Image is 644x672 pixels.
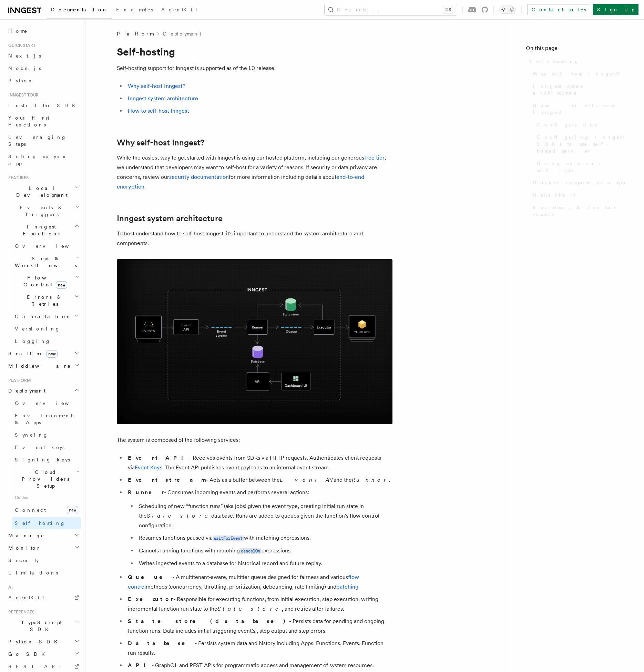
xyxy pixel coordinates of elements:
a: Logging [12,335,81,347]
span: Configuring Inngest SDKs to use self-hosted server [537,134,630,154]
button: Toggle dark mode [499,6,516,14]
li: - Persists data for pending and ongoing function runs. Data includes initial triggering event(s),... [126,617,392,636]
strong: Event stream [128,477,206,483]
a: Deployment [163,30,201,37]
span: AgentKit [161,7,198,12]
a: Install the SDK [6,99,81,112]
span: Monitor [6,544,41,551]
button: TypeScript SDK [6,616,81,635]
span: Configuration [537,121,600,128]
strong: Event API [128,455,189,461]
span: Quick start [6,43,35,48]
span: Self hosting [15,520,65,526]
span: Using external services [537,160,630,174]
li: - Consumes incoming events and performs several actions: [126,488,392,568]
a: Environments & Apps [12,409,81,429]
button: Inngest Functions [6,221,81,240]
span: Features [6,175,29,181]
span: Roadmap & feature requests [533,204,630,218]
a: flow control [128,574,359,590]
a: batching [336,583,358,590]
button: Cancellation [12,310,81,323]
span: Events & Triggers [6,204,75,218]
span: REST API [8,664,67,669]
span: Overview [15,400,86,406]
span: Event keys [15,445,64,450]
a: Security [6,554,81,567]
p: Self-hosting support for Inngest is supported as of the 1.0 release. [117,63,392,73]
span: Realtime [6,350,58,357]
a: Documentation [47,2,112,19]
a: Examples [112,2,157,19]
span: TypeScript SDK [6,619,74,633]
span: Leveraging Steps [8,134,67,147]
button: Python SDK [6,635,81,648]
span: Connect [15,507,46,513]
span: References [6,609,34,615]
p: To best understand how to self-host Inngest, it's important to understand the system architecture... [117,229,392,248]
button: Monitor [6,542,81,554]
strong: Database [128,640,195,646]
a: Contact sales [527,4,590,15]
span: Go SDK [6,651,49,658]
a: Setting up your app [6,150,81,170]
li: - GraphQL and REST APIs for programmatic access and management of system resources. [126,661,392,670]
li: Resumes functions paused via with matching expressions. [137,533,392,543]
div: Deployment [6,397,81,529]
span: Cancellation [12,313,72,320]
a: Self-hosting [526,55,630,68]
li: - Persists system data and history including Apps, Functions, Events, Function run results. [126,639,392,658]
a: Why self-host Inngest? [117,138,204,147]
div: Inngest Functions [6,240,81,347]
a: Python [6,74,81,87]
a: Connectnew [12,503,81,517]
span: Node.js [8,65,41,71]
a: Configuring Inngest SDKs to use self-hosted server [534,131,630,157]
img: Inngest system architecture diagram [117,259,392,424]
span: Deployment [6,387,45,394]
a: Roadmap & feature requests [530,201,630,221]
code: cancelOn [240,548,262,554]
h1: Self-hosting [117,45,392,58]
span: Python [8,78,33,83]
span: Middleware [6,363,71,369]
a: Your first Functions [6,112,81,131]
strong: Queue [128,574,172,580]
em: Runner [352,477,389,483]
a: Node.js [6,62,81,74]
li: - Receives events from SDKs via HTTP requests. Authenticates client requests via . The Event API ... [126,453,392,472]
a: AgentKit [6,591,81,604]
span: Logging [15,338,51,344]
li: Cancels running functions with matching expressions. [137,546,392,556]
li: Scheduling of new “function runs” (aka jobs) given the event type, creating initial run state in ... [137,501,392,530]
a: Self hosting [12,517,81,529]
span: Inngest tour [6,92,39,98]
span: Syncing [15,432,48,438]
span: Environments & Apps [15,413,74,425]
a: Leveraging Steps [6,131,81,150]
span: Setting up your app [8,154,68,166]
a: Why self-host Inngest? [128,83,185,89]
a: Sign Up [593,4,638,15]
a: Inngest system architecture [128,95,198,102]
span: Security [8,558,39,563]
a: Configuration [534,119,630,131]
a: Signing keys [12,454,81,466]
strong: API [128,662,152,669]
span: AI [6,584,13,590]
button: Local Development [6,182,81,201]
span: Home [8,28,28,34]
button: Cloud Providers Setup [12,466,81,492]
em: State store [147,512,211,519]
span: Inngest Functions [6,223,74,237]
h4: On this page [526,44,630,55]
button: Go SDK [6,648,81,660]
button: Errors & Retries [12,291,81,310]
a: Why self-host Inngest? [530,68,630,80]
span: Steps & Workflows [12,255,77,269]
a: free tier [364,154,385,161]
span: Guides [12,492,81,503]
button: Events & Triggers [6,201,81,221]
button: Realtimenew [6,347,81,360]
span: Versioning [15,326,60,332]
